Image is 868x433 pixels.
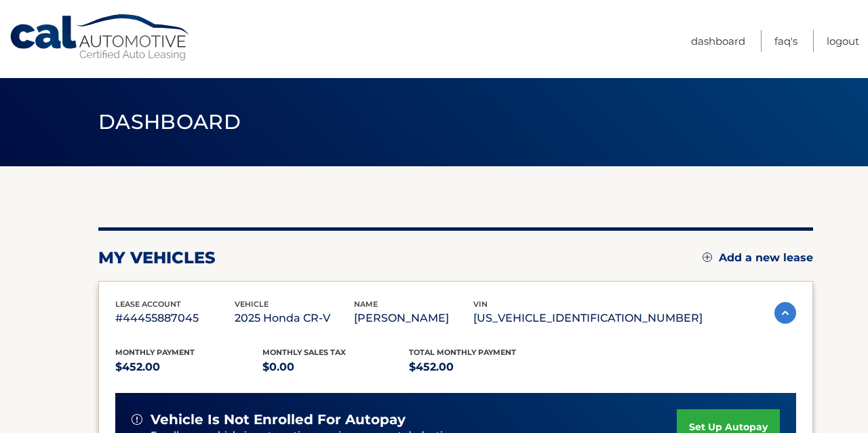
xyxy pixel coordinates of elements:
[98,109,241,134] span: Dashboard
[409,358,556,377] p: $452.00
[98,248,216,268] h2: my vehicles
[473,299,488,309] span: vin
[354,309,473,328] p: [PERSON_NAME]
[115,347,195,357] span: Monthly Payment
[235,299,269,309] span: vehicle
[774,302,796,324] img: accordion-active.svg
[691,30,745,52] a: Dashboard
[262,358,410,377] p: $0.00
[262,347,346,357] span: Monthly sales Tax
[703,252,712,262] img: add.svg
[115,358,262,377] p: $452.00
[473,309,703,328] p: [US_VEHICLE_IDENTIFICATION_NUMBER]
[115,309,235,328] p: #44455887045
[235,309,354,328] p: 2025 Honda CR-V
[9,14,192,62] a: Cal Automotive
[132,414,142,425] img: alert-white.svg
[115,299,181,309] span: lease account
[151,411,406,428] span: vehicle is not enrolled for autopay
[774,30,797,52] a: FAQ's
[827,30,859,52] a: Logout
[703,251,813,265] a: Add a new lease
[409,347,516,357] span: Total Monthly Payment
[354,299,378,309] span: name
